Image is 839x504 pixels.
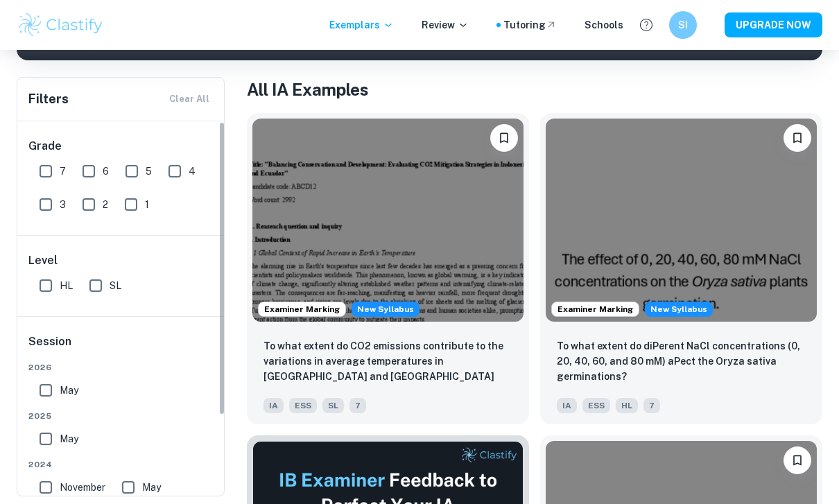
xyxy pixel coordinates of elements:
a: Schools [585,17,623,33]
a: Tutoring [503,17,557,33]
a: Examiner MarkingStarting from the May 2026 session, the ESS IA requirements have changed. We crea... [247,113,529,424]
span: May [60,383,78,398]
span: 7 [643,398,660,413]
span: 6 [103,164,109,179]
img: ESS IA example thumbnail: To what extent do diPerent NaCl concentr [546,119,817,322]
span: May [60,431,78,446]
span: Examiner Marking [259,303,345,315]
div: Starting from the May 2026 session, the ESS IA requirements have changed. We created this exempla... [352,302,419,317]
h6: Level [28,252,214,269]
span: ESS [582,398,610,413]
span: 7 [60,164,66,179]
h6: Session [28,333,214,361]
span: 2026 [28,361,214,374]
a: Examiner MarkingStarting from the May 2026 session, the ESS IA requirements have changed. We crea... [540,113,822,424]
p: Exemplars [329,17,394,33]
p: To what extent do CO2 emissions contribute to the variations in average temperatures in Indonesia... [263,338,512,385]
span: 4 [189,164,196,179]
span: 2025 [28,410,214,422]
button: Bookmark [784,446,811,474]
span: IA [557,398,577,413]
span: 2024 [28,458,214,471]
img: Clastify logo [17,11,105,39]
span: HL [60,278,73,293]
span: 2 [103,197,108,212]
span: New Syllabus [352,302,419,317]
button: Bookmark [784,124,811,152]
span: SL [322,398,344,413]
span: 3 [60,197,66,212]
p: To what extent do diPerent NaCl concentrations (0, 20, 40, 60, and 80 mM) aPect the Oryza sativa ... [557,338,806,384]
span: New Syllabus [645,302,713,317]
img: ESS IA example thumbnail: To what extent do CO2 emissions contribu [252,119,524,322]
span: ESS [289,398,317,413]
span: HL [616,398,638,413]
span: 5 [146,164,152,179]
h1: All IA Examples [247,77,822,102]
div: Starting from the May 2026 session, the ESS IA requirements have changed. We created this exempla... [645,302,713,317]
h6: Grade [28,138,214,155]
h6: SI [675,17,691,33]
span: 7 [349,398,366,413]
button: Bookmark [490,124,518,152]
h6: Filters [28,89,69,109]
span: May [142,480,161,495]
span: IA [263,398,284,413]
span: 1 [145,197,149,212]
span: Examiner Marking [552,303,639,315]
p: Review [422,17,469,33]
button: UPGRADE NOW [725,12,822,37]
button: Help and Feedback [634,13,658,37]
button: SI [669,11,697,39]
span: SL [110,278,121,293]
span: November [60,480,105,495]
